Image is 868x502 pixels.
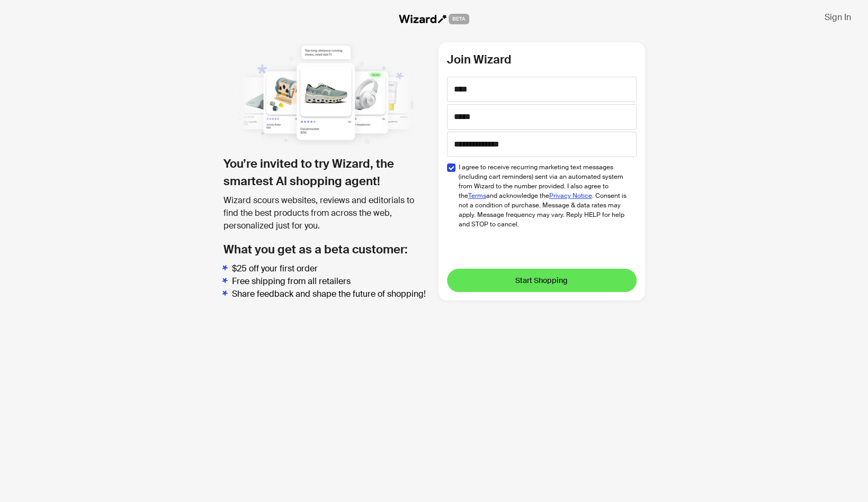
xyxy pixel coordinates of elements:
[223,194,430,232] div: Wizard scours websites, reviews and editorials to find the best products from across the web, per...
[223,155,430,190] h1: You’re invited to try Wizard, the smartest AI shopping agent!
[232,262,430,275] li: $25 off your first order
[449,14,469,24] span: BETA
[223,241,430,258] h2: What you get as a beta customer:
[515,276,568,285] span: Start Shopping
[232,275,430,288] li: Free shipping from all retailers
[549,191,592,200] a: Privacy Notice
[816,8,860,25] button: Sign In
[447,51,637,68] h2: Join Wizard
[447,269,637,292] button: Start Shopping
[825,12,851,23] span: Sign In
[459,162,629,229] span: I agree to receive recurring marketing text messages (including cart reminders) sent via an autom...
[232,288,430,300] li: Share feedback and shape the future of shopping!
[468,191,486,200] a: Terms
